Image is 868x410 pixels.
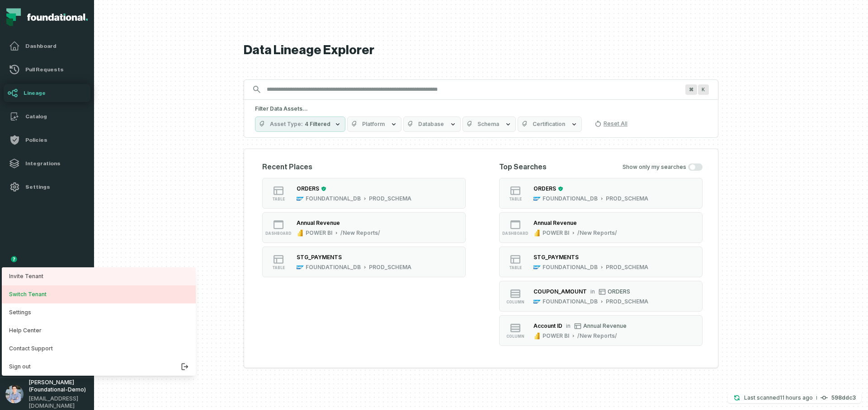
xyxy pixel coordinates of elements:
button: Settings [2,303,196,321]
h1: Data Lineage Explorer [244,42,718,58]
h4: 598ddc3 [831,395,856,401]
p: Last scanned [744,393,813,402]
button: Sign out [2,358,196,376]
button: Last scanned[DATE] 4:23:16 AM598ddc3 [728,392,861,403]
button: Switch Tenant [2,285,196,303]
relative-time: Aug 28, 2025, 4:23 AM GMT+3 [780,394,813,401]
span: Press ⌘ + K to focus the search bar [685,84,697,95]
span: Alon Nafta (Foundational-Demo) [29,379,89,393]
div: avatar of Alon Nafta[PERSON_NAME] (Foundational-Demo)[EMAIL_ADDRESS][DOMAIN_NAME] [2,267,196,376]
a: Contact Support [2,340,196,358]
a: Help Center [2,321,196,340]
span: alon@foundational.io [29,395,89,410]
span: Press ⌘ + K to focus the search bar [698,84,709,95]
img: avatar of Alon Nafta [5,385,24,403]
a: Invite Tenant [2,267,196,285]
